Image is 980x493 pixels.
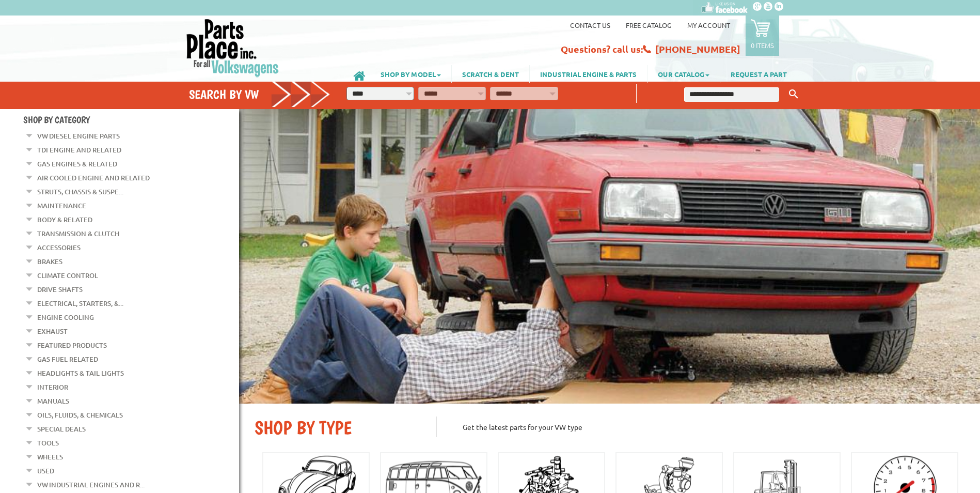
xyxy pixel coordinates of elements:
a: Struts, Chassis & Suspe... [37,185,123,198]
a: Exhaust [37,325,68,338]
a: Gas Fuel Related [37,352,98,366]
a: SHOP BY MODEL [370,65,451,83]
h2: SHOP BY TYPE [255,417,420,439]
a: My Account [687,21,730,29]
p: 0 items [751,41,774,50]
a: Wheels [37,450,63,464]
img: Parts Place Inc! [185,18,280,78]
a: Manuals [37,394,69,408]
a: Climate Control [37,269,98,282]
a: Gas Engines & Related [37,157,117,171]
a: REQUEST A PART [720,65,797,83]
a: Transmission & Clutch [37,227,119,240]
a: SCRATCH & DENT [452,65,529,83]
a: Special Deals [37,422,86,436]
a: Tools [37,436,59,450]
a: Brakes [37,255,62,268]
a: 0 items [746,16,779,56]
a: Featured Products [37,338,107,352]
a: VW Diesel Engine Parts [37,129,120,143]
a: Contact us [570,21,610,29]
a: Headlights & Tail Lights [37,366,124,380]
a: Electrical, Starters, &... [37,297,123,310]
a: Drive Shafts [37,283,83,296]
a: INDUSTRIAL ENGINE & PARTS [530,65,647,83]
a: Oils, Fluids, & Chemicals [37,408,123,422]
a: Interior [37,380,68,394]
a: Used [37,464,54,477]
a: Free Catalog [626,21,672,29]
button: Keyword Search [786,86,801,103]
a: Air Cooled Engine and Related [37,171,150,184]
a: Maintenance [37,199,86,212]
a: VW Industrial Engines and R... [37,478,145,491]
h4: Shop By Category [23,114,239,125]
img: First slide [900x500] [239,109,980,404]
a: TDI Engine and Related [37,143,121,157]
p: Get the latest parts for your VW type [436,417,965,437]
h4: Search by VW [189,87,330,102]
a: Body & Related [37,213,92,226]
a: Engine Cooling [37,311,94,324]
a: OUR CATALOG [647,65,720,83]
a: Accessories [37,241,81,254]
